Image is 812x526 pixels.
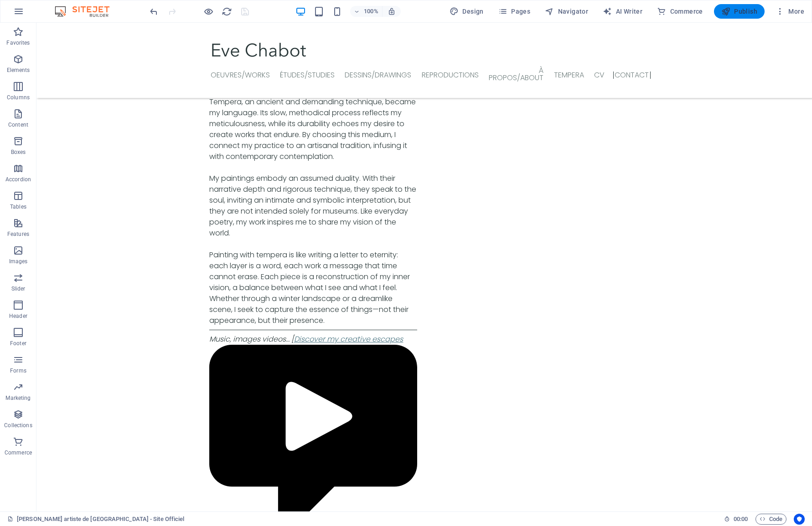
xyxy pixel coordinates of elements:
span: Code [760,514,782,525]
button: AI Writer [599,4,646,19]
i: Undo: Delete elements (Ctrl+Z) [149,6,159,17]
span: AI Writer [603,7,642,16]
span: : [740,516,741,522]
p: Elements [7,66,30,74]
span: Publish [721,7,757,16]
i: Reload page [222,6,232,17]
button: More [772,4,808,19]
p: Commerce [5,449,32,456]
p: Favorites [6,39,30,46]
p: Header [9,312,27,320]
p: Forms [10,367,26,374]
span: More [776,7,804,16]
p: Footer [10,340,26,347]
button: Code [755,514,786,525]
button: Commerce [653,4,707,19]
span: Pages [498,7,530,16]
p: Images [9,258,28,265]
button: Publish [714,4,765,19]
button: Pages [495,4,534,19]
i: On resize automatically adjust zoom level to fit chosen device. [388,7,396,15]
p: Collections [4,422,32,429]
span: 00 00 [734,514,748,525]
div: Design (Ctrl+Alt+Y) [446,4,487,19]
button: Click here to leave preview mode and continue editing [203,6,214,17]
h6: 100% [364,6,378,17]
button: 100% [350,6,383,17]
button: Usercentrics [794,514,805,525]
img: Editor Logo [52,6,121,17]
span: Commerce [657,7,703,16]
button: Navigator [541,4,592,19]
p: Slider [11,285,26,292]
a: Click to cancel selection. Double-click to open Pages [7,514,184,525]
p: Accordion [5,176,31,183]
p: Tables [10,203,26,210]
span: Design [450,7,484,16]
h6: Session time [724,514,748,525]
span: Navigator [545,7,588,16]
button: reload [221,6,232,17]
p: Marketing [5,394,31,402]
p: Columns [7,94,30,101]
p: Content [8,121,28,128]
button: Design [446,4,487,19]
p: Features [7,230,29,238]
p: Boxes [11,148,26,156]
button: undo [148,6,159,17]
